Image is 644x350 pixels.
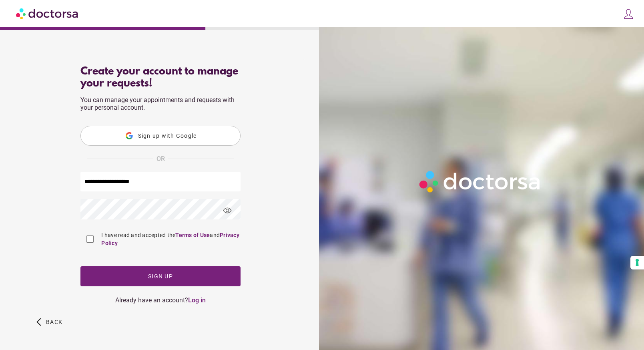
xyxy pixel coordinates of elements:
[188,296,206,304] a: Log in
[623,8,634,20] img: icons8-customer-100.png
[46,319,62,325] span: Back
[33,312,66,332] button: arrow_back_ios Back
[217,200,238,221] span: visibility
[630,256,644,270] button: Your consent preferences for tracking technologies
[175,232,210,238] a: Terms of Use
[148,273,173,280] span: Sign up
[80,66,241,90] div: Create your account to manage your requests!
[80,296,241,304] div: Already have an account?
[100,231,241,247] label: I have read and accepted the and
[80,96,241,111] p: You can manage your appointments and requests with your personal account.
[80,266,241,286] button: Sign up
[101,232,239,246] a: Privacy Policy
[16,4,79,22] img: Doctorsa.com
[416,167,545,196] img: Logo-Doctorsa-trans-White-partial-flat.png
[156,154,165,164] span: OR
[80,126,241,146] button: Sign up with Google
[138,133,197,139] span: Sign up with Google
